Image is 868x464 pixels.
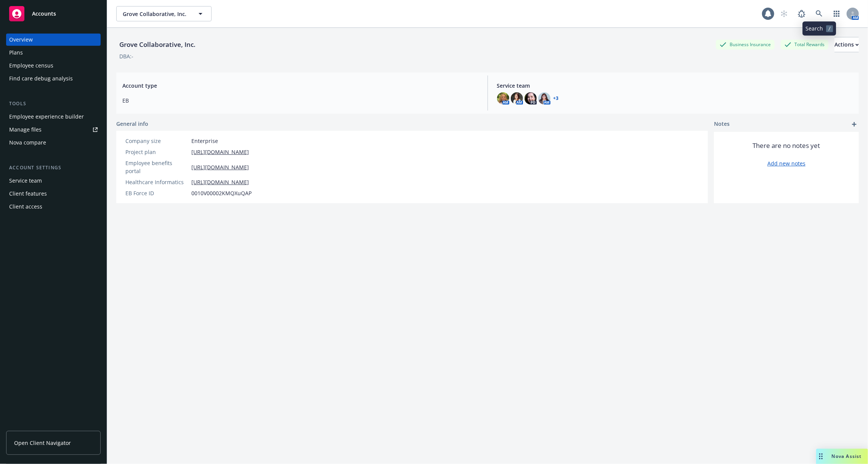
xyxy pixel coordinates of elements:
span: Grove Collaborative, Inc. [123,10,189,18]
button: Actions [834,37,859,52]
div: Grove Collaborative, Inc. [116,40,199,50]
div: Plans [9,47,23,59]
div: Overview [9,34,33,46]
a: add [850,120,859,129]
a: [URL][DOMAIN_NAME] [191,163,249,171]
div: Employee experience builder [9,111,84,123]
img: photo [525,92,537,104]
a: Service team [6,175,101,187]
a: Add new notes [767,159,805,167]
a: Overview [6,34,101,46]
a: Report a Bug [794,6,809,21]
span: General info [116,120,148,128]
div: Total Rewards [781,40,828,49]
a: +3 [554,96,559,101]
div: Employee benefits portal [125,159,188,175]
div: Account settings [6,164,101,172]
a: [URL][DOMAIN_NAME] [191,148,249,156]
button: Grove Collaborative, Inc. [116,6,212,21]
div: Manage files [9,124,42,136]
span: Account type [122,82,478,90]
a: Find care debug analysis [6,72,101,85]
a: Accounts [6,3,101,24]
span: Enterprise [191,137,218,145]
div: Tools [6,100,101,108]
div: Nova compare [9,136,46,149]
div: Actions [834,37,859,52]
div: Client access [9,201,42,213]
span: Accounts [32,11,56,17]
a: Employee census [6,59,101,72]
div: Healthcare Informatics [125,178,188,186]
a: Employee experience builder [6,111,101,123]
div: Find care debug analysis [9,72,73,85]
span: Nova Assist [832,453,862,459]
button: Nova Assist [816,449,868,464]
a: Manage files [6,124,101,136]
img: photo [497,92,509,104]
a: Switch app [829,6,844,21]
div: Drag to move [816,449,826,464]
span: Open Client Navigator [14,439,71,447]
span: 0010V00002KMQXuQAP [191,189,252,197]
span: There are no notes yet [753,141,820,150]
div: Service team [9,175,42,187]
span: Notes [714,120,730,129]
a: Search [812,6,827,21]
a: Start snowing [777,6,792,21]
div: Company size [125,137,188,145]
div: DBA: - [119,52,133,60]
span: Service team [497,82,853,90]
a: Plans [6,47,101,59]
div: Business Insurance [716,40,775,49]
div: EB Force ID [125,189,188,197]
a: Nova compare [6,136,101,149]
a: [URL][DOMAIN_NAME] [191,178,249,186]
img: photo [511,92,523,104]
a: Client access [6,201,101,213]
a: Client features [6,188,101,200]
span: EB [122,96,478,104]
div: Client features [9,188,47,200]
div: Employee census [9,59,53,72]
img: photo [538,92,550,104]
div: Project plan [125,148,188,156]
